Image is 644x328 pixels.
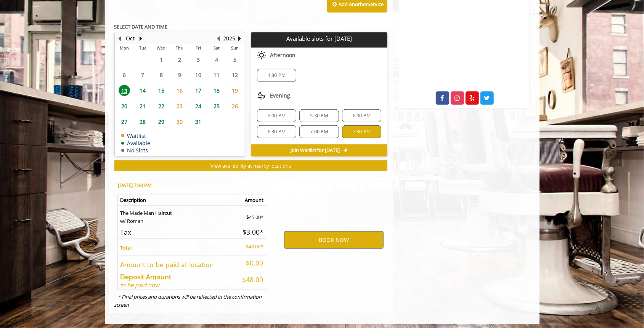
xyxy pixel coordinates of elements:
[353,113,371,119] span: 6:00 PM
[257,91,266,100] img: evening slots
[114,293,262,308] i: * Final prices and durations will be reflected in the confirmation screen
[156,101,167,112] span: 22
[115,83,133,98] td: Select day13
[257,69,296,82] div: 4:30 PM
[207,98,226,114] td: Select day25
[152,44,170,52] th: Wed
[230,85,241,96] span: 19
[152,114,170,130] td: Select day29
[120,272,171,281] b: Deposit Amount
[284,231,384,249] button: BOOK NOW
[115,44,133,52] th: Mon
[119,85,130,96] span: 13
[119,116,130,127] span: 27
[174,116,185,127] span: 30
[117,34,123,43] button: Previous Month
[156,85,167,96] span: 15
[235,206,267,225] td: $45.00*
[174,101,185,112] span: 23
[207,44,226,52] th: Sat
[152,98,170,114] td: Select day22
[133,98,152,114] td: Select day21
[299,109,339,122] div: 5:30 PM
[237,229,263,236] h5: $3.00*
[310,129,328,135] span: 7:00 PM
[230,101,241,112] span: 26
[291,147,340,154] span: Join Waitlist for [DATE]
[133,44,152,52] th: Tue
[193,85,204,96] span: 17
[211,85,222,96] span: 18
[226,83,244,98] td: Select day19
[126,34,135,43] button: Oct
[121,140,151,146] td: Available
[133,114,152,130] td: Select day28
[117,206,235,225] td: The Made Man Haircut w/ Roman
[189,83,207,98] td: Select day17
[342,109,381,122] div: 6:00 PM
[342,125,381,138] div: 7:30 PM
[299,125,339,138] div: 7:00 PM
[215,34,222,43] button: Previous Year
[115,98,133,114] td: Select day20
[138,34,144,43] button: Next Month
[120,229,231,236] h5: Tax
[170,44,189,52] th: Thu
[339,1,384,8] b: Add Another Service
[118,182,152,189] b: [DATE] 7:30 PM
[120,244,132,251] b: Total
[120,261,231,268] h5: Amount to be paid at location
[170,114,189,130] td: Select day30
[270,93,290,99] span: Evening
[152,83,170,98] td: Select day15
[226,44,244,52] th: Sun
[170,83,189,98] td: Select day16
[207,83,226,98] td: Select day18
[174,85,185,96] span: 16
[237,276,263,283] h5: $48.00
[257,125,296,138] div: 6:30 PM
[170,98,189,114] td: Select day23
[353,129,371,135] span: 7:30 PM
[268,72,286,78] span: 4:30 PM
[121,147,151,153] td: No Slots
[137,101,148,112] span: 21
[237,34,243,43] button: Next Year
[120,281,159,289] i: to be paid now
[156,116,167,127] span: 29
[268,129,286,135] span: 6:30 PM
[189,44,207,52] th: Fri
[270,52,296,58] span: Afternoon
[114,160,388,171] button: View availability at nearby locations
[257,51,266,60] img: afternoon slots
[189,98,207,114] td: Select day24
[210,162,291,169] span: View availability at nearby locations
[120,197,146,203] b: Description
[114,23,168,30] b: SELECT DATE AND TIME
[257,109,296,122] div: 5:00 PM
[189,114,207,130] td: Select day31
[121,133,151,139] td: Waitlist
[137,85,148,96] span: 14
[226,98,244,114] td: Select day26
[193,101,204,112] span: 24
[137,116,148,127] span: 28
[133,83,152,98] td: Select day14
[245,197,263,203] b: Amount
[119,101,130,112] span: 20
[223,34,235,43] button: 2025
[310,113,328,119] span: 5:30 PM
[211,101,222,112] span: 25
[254,35,384,42] p: Available slots for [DATE]
[193,116,204,127] span: 31
[115,114,133,130] td: Select day27
[237,259,263,267] h5: $0.00
[268,113,286,119] span: 5:00 PM
[237,243,263,251] p: $48.00*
